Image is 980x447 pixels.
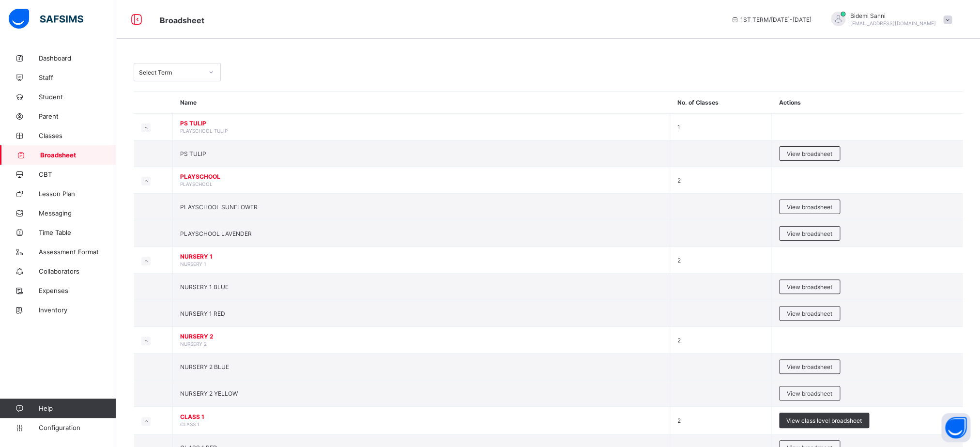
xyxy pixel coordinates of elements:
[40,151,116,159] span: Broadsheet
[677,177,681,184] span: 2
[180,363,229,370] span: NURSERY 2 BLUE
[39,229,116,236] span: Time Table
[677,337,681,344] span: 2
[160,15,204,25] span: Broadsheet
[779,279,840,287] a: View broadsheet
[771,92,963,114] th: Actions
[787,150,832,157] span: View broadsheet
[180,150,206,157] span: PS TULIP
[787,390,832,397] span: View broadsheet
[821,12,957,28] div: BidemiSanni
[779,413,869,420] a: View class level broadsheet
[180,173,662,180] span: PLAYSCHOOL
[39,190,116,198] span: Lesson Plan
[787,230,832,237] span: View broadsheet
[180,421,199,427] span: CLASS 1
[180,128,228,134] span: PLAYSCHOOL TULIP
[180,283,229,291] span: NURSERY 1 BLUE
[39,404,116,412] span: Help
[180,181,213,187] span: PLAYSCHOOL
[787,310,832,317] span: View broadsheet
[779,306,840,313] a: View broadsheet
[39,306,116,314] span: Inventory
[941,413,970,442] button: Open asap
[39,93,116,101] span: Student
[180,120,662,127] span: PS TULIP
[39,287,116,294] span: Expenses
[677,123,680,131] span: 1
[180,230,252,237] span: PLAYSCHOOL LAVENDER
[180,310,225,317] span: NURSERY 1 RED
[180,390,238,397] span: NURSERY 2 YELLOW
[670,92,771,114] th: No. of Classes
[779,359,840,367] a: View broadsheet
[39,248,116,256] span: Assessment Format
[677,257,681,264] span: 2
[139,69,203,76] div: Select Term
[779,386,840,393] a: View broadsheet
[173,92,670,114] th: Name
[180,203,258,211] span: PLAYSCHOOL SUNFLOWER
[180,253,662,260] span: NURSERY 1
[9,9,83,29] img: safsims
[787,363,832,370] span: View broadsheet
[731,16,812,23] span: session/term information
[39,132,116,139] span: Classes
[677,417,681,424] span: 2
[39,267,116,275] span: Collaborators
[779,226,840,233] a: View broadsheet
[180,413,662,420] span: CLASS 1
[850,12,936,19] span: Bidemi Sanni
[779,200,840,207] a: View broadsheet
[850,20,936,26] span: [EMAIL_ADDRESS][DOMAIN_NAME]
[180,333,662,340] span: NURSERY 2
[39,112,116,120] span: Parent
[787,203,832,211] span: View broadsheet
[786,417,862,424] span: View class level broadsheet
[39,424,116,432] span: Configuration
[180,261,206,267] span: NURSERY 1
[39,209,116,217] span: Messaging
[779,146,840,154] a: View broadsheet
[39,170,116,178] span: CBT
[180,341,207,347] span: NURSERY 2
[787,283,832,291] span: View broadsheet
[39,74,116,81] span: Staff
[39,54,116,62] span: Dashboard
